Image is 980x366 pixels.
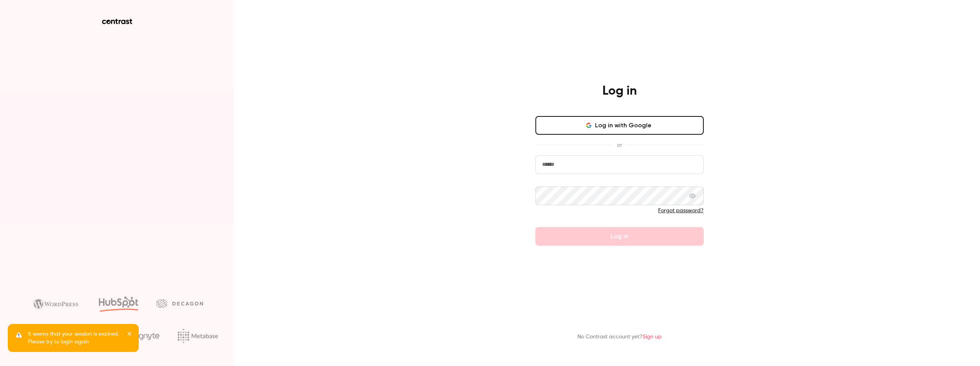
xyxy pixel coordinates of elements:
[643,334,662,340] a: Sign up
[127,330,132,340] button: close
[577,333,662,341] p: No Contrast account yet?
[658,208,704,213] a: Forgot password?
[535,116,704,135] button: Log in with Google
[602,83,637,99] h4: Log in
[613,141,626,149] span: or
[28,330,122,346] p: It seems that your session is expired. Please try to login again
[156,299,203,308] img: decagon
